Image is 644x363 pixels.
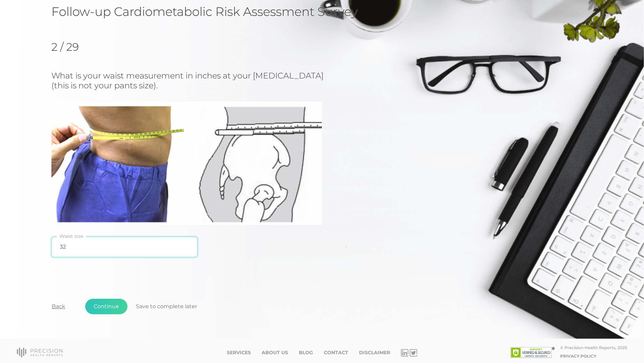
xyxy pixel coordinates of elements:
[560,354,596,359] a: Privacy Policy
[51,71,376,91] h3: What is your waist measurement in inches at your [MEDICAL_DATA] (this is not your pants size).
[51,101,322,225] img: waist circumference
[85,299,127,314] button: Continue
[51,237,197,257] input: Waist size
[51,41,121,53] h2: 2 / 29
[262,350,288,356] a: About Us
[510,347,555,358] img: SSL site seal - click to verify
[227,350,251,356] a: Services
[560,345,627,350] div: © Precision Health Reports, 2025
[43,299,74,314] button: Back
[127,299,206,314] button: Save to complete later
[324,350,348,356] a: Contact
[299,350,313,356] a: Blog
[51,4,593,19] h1: Follow-up Cardiometabolic Risk Assessment Survey
[359,350,390,356] a: Disclaimer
